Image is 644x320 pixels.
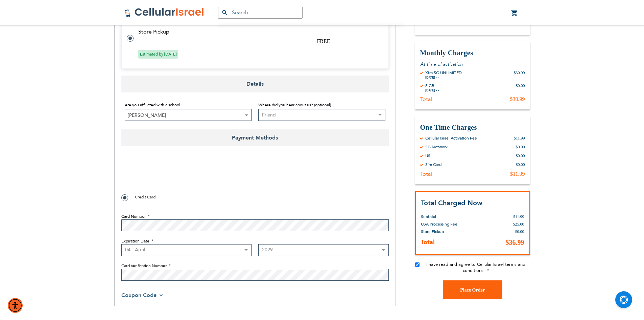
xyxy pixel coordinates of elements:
[421,238,435,247] strong: Total
[421,198,482,207] strong: Total Charged Now
[425,83,439,88] div: 5 GB
[121,263,167,269] span: Card Verification Number
[514,135,525,141] div: $11.99
[125,102,180,108] span: Are you affiliated with a school
[425,88,439,92] div: [DATE] - -
[510,95,525,102] div: $30.99
[121,162,224,188] iframe: reCAPTCHA
[425,135,477,141] div: Cellular Israel Activation Fee
[425,70,462,75] div: Xtra 5G UNLIMITED
[426,261,525,274] span: I have read and agree to Cellular Israel terms and conditions.
[516,162,525,167] div: $0.00
[425,162,442,167] div: Sim Card
[516,144,525,149] div: $0.00
[425,153,430,158] div: US
[420,170,432,177] div: Total
[443,280,502,299] button: Place Order
[425,75,462,79] div: [DATE] - -
[138,29,380,35] td: Store Pickup
[421,208,474,220] th: Subtotal
[125,109,252,121] span: Arzei Levanon
[514,70,525,79] div: $30.99
[421,229,444,234] span: Store Pickup
[121,238,149,244] span: Expiration Date
[8,298,23,313] div: Accessibility Menu
[506,239,524,246] span: $36.99
[510,170,525,177] div: $11.99
[121,129,389,146] span: Payment Methods
[121,214,146,219] span: Card Number
[420,61,525,67] p: At time of activation
[124,7,205,18] img: Cellular Israel
[121,76,389,92] span: Details
[125,109,252,121] span: Arzei Levanon
[138,50,178,59] span: Estimated by [DATE]
[420,48,525,57] h3: Monthly Charges
[513,214,524,219] span: $11.99
[317,38,330,44] span: FREE
[420,123,525,132] h3: One Time Charges
[135,194,156,200] span: Credit Card
[444,20,462,27] span: Remove
[121,292,157,299] span: Coupon Code
[258,102,331,108] span: Where did you hear about us? (optional)
[425,144,448,149] div: 5G Network
[513,222,524,227] span: $25.00
[420,95,432,102] div: Total
[516,83,525,92] div: $0.00
[516,153,525,158] div: $0.00
[218,7,303,19] input: Search
[515,229,524,234] span: $0.00
[421,221,457,227] span: USA Processing Fee
[460,287,485,292] span: Place Order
